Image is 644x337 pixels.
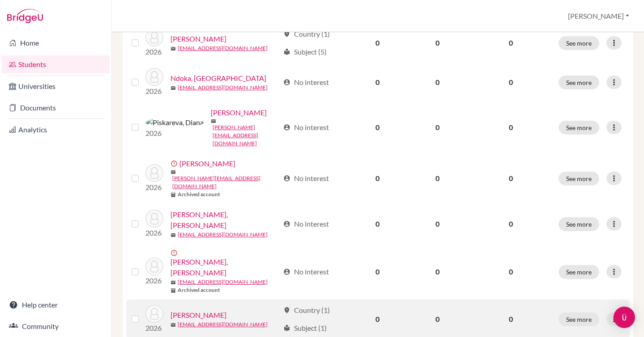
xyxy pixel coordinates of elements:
[348,153,407,204] td: 0
[348,244,407,299] td: 0
[145,257,163,275] img: Santosuosso, Connor
[283,124,290,131] span: account_circle
[178,278,268,286] a: [EMAIL_ADDRESS][DOMAIN_NAME]
[283,323,327,333] div: Subject (1)
[283,220,290,227] span: account_circle
[178,320,268,329] a: [EMAIL_ADDRESS][DOMAIN_NAME]
[2,77,110,95] a: Universities
[564,8,633,25] button: [PERSON_NAME]
[407,23,469,63] td: 0
[178,44,268,52] a: [EMAIL_ADDRESS][DOMAIN_NAME]
[171,192,176,198] span: inventory_2
[211,118,216,124] span: mail
[474,314,548,324] p: 0
[407,102,469,153] td: 0
[178,286,220,294] b: Archived account
[145,29,163,46] img: McCarthy, Cormac
[145,86,163,97] p: 2026
[171,73,266,84] a: Ndoka, [GEOGRAPHIC_DATA]
[283,122,329,133] div: No interest
[2,121,110,139] a: Analytics
[178,231,268,239] a: [EMAIL_ADDRESS][DOMAIN_NAME]
[171,288,176,293] span: inventory_2
[171,46,176,51] span: mail
[145,305,163,323] img: Silin, Robert
[145,227,163,238] p: 2026
[283,324,290,332] span: local_library
[474,219,548,229] p: 0
[145,323,163,333] p: 2026
[283,173,329,184] div: No interest
[2,34,110,52] a: Home
[614,307,635,328] div: Open Intercom Messenger
[474,173,548,184] p: 0
[559,265,599,279] button: See more
[559,76,599,89] button: See more
[407,244,469,299] td: 0
[213,123,279,147] a: [PERSON_NAME][EMAIL_ADDRESS][DOMAIN_NAME]
[283,175,290,182] span: account_circle
[559,172,599,185] button: See more
[172,174,279,190] a: [PERSON_NAME][EMAIL_ADDRESS][DOMAIN_NAME]
[559,217,599,231] button: See more
[179,158,235,169] a: [PERSON_NAME]
[145,182,163,193] p: 2026
[283,77,329,88] div: No interest
[145,275,163,286] p: 2026
[178,190,220,198] b: Archived account
[283,268,290,275] span: account_circle
[171,310,226,320] a: [PERSON_NAME]
[407,153,469,204] td: 0
[145,128,204,139] p: 2026
[474,122,548,133] p: 0
[559,36,599,50] button: See more
[348,102,407,153] td: 0
[2,317,110,335] a: Community
[283,219,329,229] div: No interest
[2,55,110,73] a: Students
[283,305,330,316] div: Country (1)
[145,68,163,86] img: Ndoka, Ambra
[145,210,163,227] img: Santosuosso, Connor
[407,63,469,102] td: 0
[283,79,290,86] span: account_circle
[171,160,179,167] span: error_outline
[145,46,163,57] p: 2026
[559,312,599,326] button: See more
[474,77,548,88] p: 0
[171,85,176,91] span: mail
[171,232,176,238] span: mail
[283,46,327,57] div: Subject (5)
[283,48,290,55] span: local_library
[211,107,267,118] a: [PERSON_NAME]
[283,30,290,38] span: location_on
[2,99,110,117] a: Documents
[145,117,204,128] img: Piskareva, Diana
[559,121,599,135] button: See more
[2,296,110,314] a: Help center
[178,84,268,92] a: [EMAIL_ADDRESS][DOMAIN_NAME]
[474,266,548,277] p: 0
[348,63,407,102] td: 0
[283,29,330,39] div: Country (1)
[171,34,226,44] a: [PERSON_NAME]
[407,204,469,244] td: 0
[171,322,176,328] span: mail
[171,280,176,285] span: mail
[348,204,407,244] td: 0
[171,169,176,175] span: mail
[171,249,179,257] span: error_outline
[283,266,329,277] div: No interest
[171,209,279,231] a: [PERSON_NAME], [PERSON_NAME]
[145,164,163,182] img: Piskareva, Diana
[7,9,43,23] img: Bridge-U
[348,23,407,63] td: 0
[283,307,290,314] span: location_on
[474,38,548,48] p: 0
[171,257,279,278] a: [PERSON_NAME], [PERSON_NAME]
